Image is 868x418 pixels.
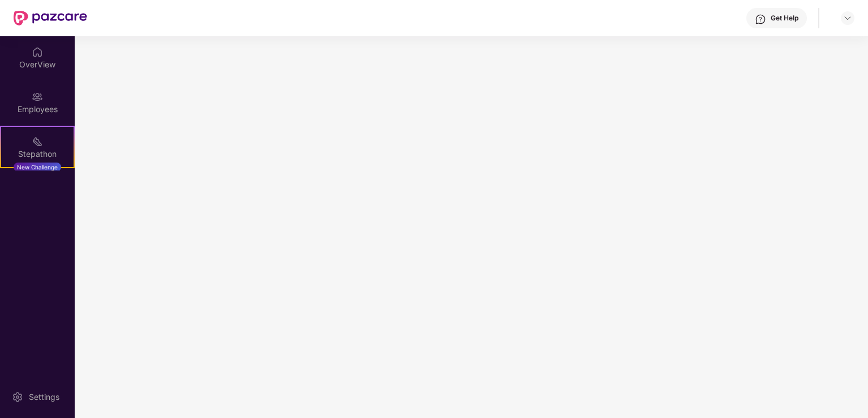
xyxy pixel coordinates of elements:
img: svg+xml;base64,PHN2ZyB4bWxucz0iaHR0cDovL3d3dy53My5vcmcvMjAwMC9zdmciIHdpZHRoPSIyMSIgaGVpZ2h0PSIyMC... [32,136,43,147]
img: svg+xml;base64,PHN2ZyBpZD0iU2V0dGluZy0yMHgyMCIgeG1sbnM9Imh0dHA6Ly93d3cudzMub3JnLzIwMDAvc3ZnIiB3aW... [12,391,23,403]
div: Stepathon [1,148,74,160]
div: Get Help [771,14,798,23]
img: svg+xml;base64,PHN2ZyBpZD0iSGVscC0zMngzMiIgeG1sbnM9Imh0dHA6Ly93d3cudzMub3JnLzIwMDAvc3ZnIiB3aWR0aD... [755,14,766,25]
img: New Pazcare Logo [14,11,87,25]
img: svg+xml;base64,PHN2ZyBpZD0iRHJvcGRvd24tMzJ4MzIiIHhtbG5zPSJodHRwOi8vd3d3LnczLm9yZy8yMDAwL3N2ZyIgd2... [843,14,852,23]
img: svg+xml;base64,PHN2ZyBpZD0iRW1wbG95ZWVzIiB4bWxucz0iaHR0cDovL3d3dy53My5vcmcvMjAwMC9zdmciIHdpZHRoPS... [32,91,43,103]
div: Settings [25,391,63,403]
img: svg+xml;base64,PHN2ZyBpZD0iSG9tZSIgeG1sbnM9Imh0dHA6Ly93d3cudzMub3JnLzIwMDAvc3ZnIiB3aWR0aD0iMjAiIG... [32,46,43,58]
div: New Challenge [14,163,61,172]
